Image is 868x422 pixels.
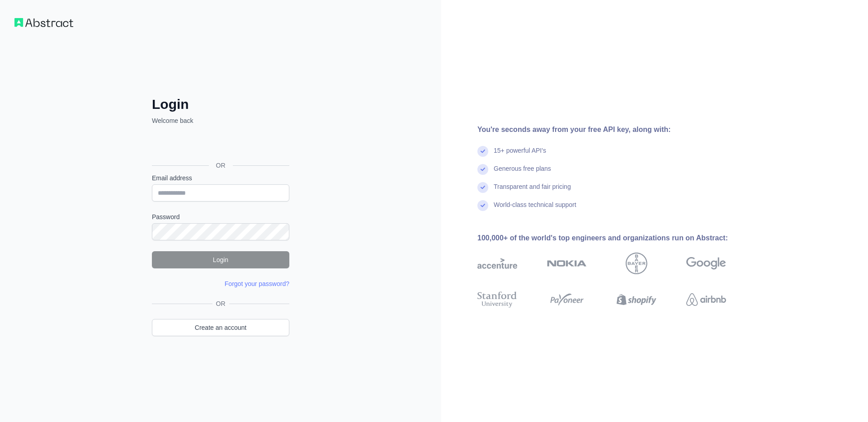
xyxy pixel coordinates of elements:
[152,251,289,268] button: Login
[494,182,571,200] div: Transparent and fair pricing
[686,290,726,309] img: airbnb
[686,253,726,274] img: google
[477,200,488,211] img: check mark
[477,290,517,309] img: stanford university
[152,212,289,221] label: Password
[477,164,488,175] img: check mark
[477,146,488,157] img: check mark
[477,233,755,244] div: 100,000+ of the world's top engineers and organizations run on Abstract:
[477,124,755,135] div: You're seconds away from your free API key, along with:
[494,164,551,182] div: Generous free plans
[212,299,229,308] span: OR
[617,290,656,309] img: shopify
[547,290,587,309] img: payoneer
[152,173,289,183] label: Email address
[209,161,233,170] span: OR
[225,280,289,287] a: Forgot your password?
[494,200,576,218] div: World-class technical support
[626,253,647,274] img: bayer
[494,146,546,164] div: 15+ powerful API's
[152,116,289,125] p: Welcome back
[152,319,289,336] a: Create an account
[147,135,292,155] iframe: Sign in with Google Button
[477,182,488,193] img: check mark
[547,253,587,274] img: nokia
[152,96,289,113] h2: Login
[14,18,73,27] img: Workflow
[477,253,517,274] img: accenture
